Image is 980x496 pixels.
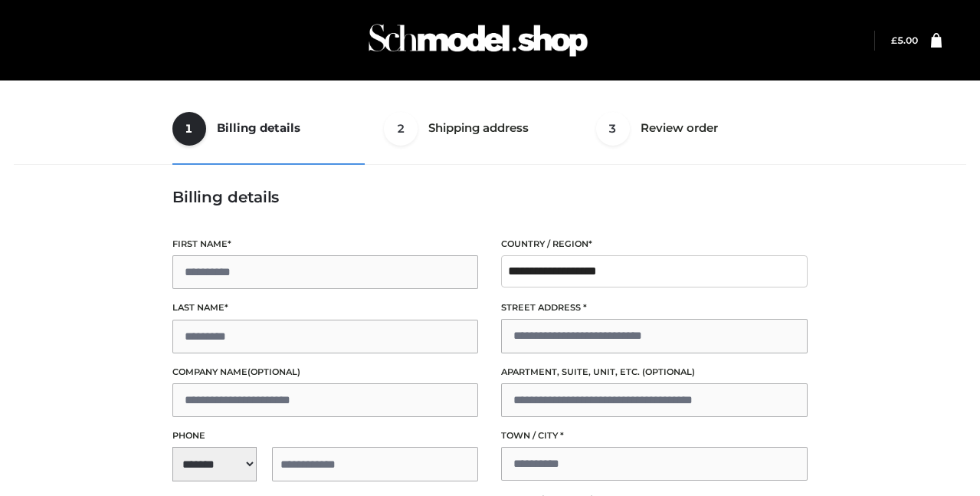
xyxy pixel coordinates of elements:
[642,366,695,377] span: (optional)
[363,10,593,71] img: Schmodel Admin 964
[891,34,918,46] bdi: 5.00
[172,365,479,379] label: Company name
[501,365,808,379] label: Apartment, suite, unit, etc.
[172,429,479,443] label: Phone
[172,188,808,206] h3: Billing details
[501,429,808,443] label: Town / City
[891,34,897,46] span: £
[501,301,808,315] label: Street address
[247,366,300,377] span: (optional)
[172,301,479,315] label: Last name
[891,34,918,46] a: £5.00
[501,237,808,251] label: Country / Region
[172,237,479,251] label: First name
